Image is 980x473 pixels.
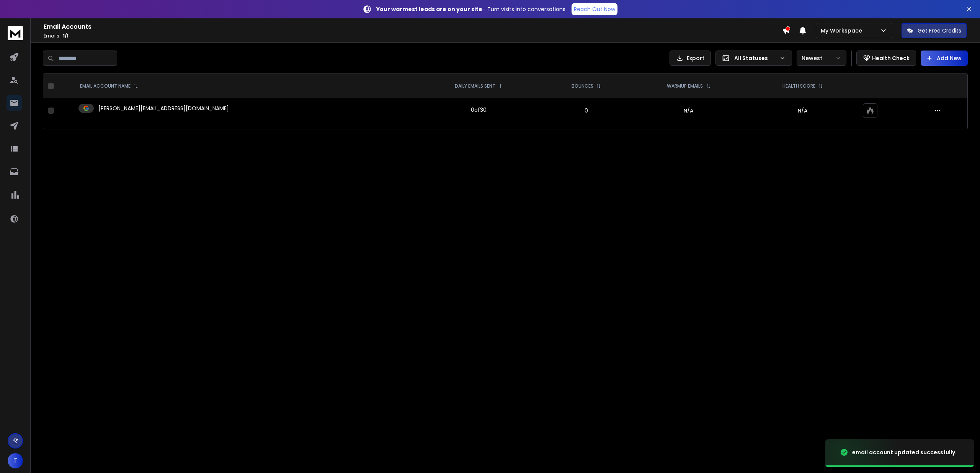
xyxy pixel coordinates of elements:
[98,104,229,112] p: [PERSON_NAME][EMAIL_ADDRESS][DOMAIN_NAME]
[572,3,617,15] a: Reach Out Now
[852,449,957,456] div: email account updated successfully.
[918,27,961,34] p: Get Free Credits
[471,106,487,114] div: 0 of 30
[821,27,865,34] p: My Workspace
[8,453,23,468] button: T
[921,51,968,66] button: Add New
[376,5,482,13] strong: Your warmest leads are on your site
[44,22,782,31] h1: Email Accounts
[734,54,776,62] p: All Statuses
[455,83,495,89] p: DAILY EMAILS SENT
[574,5,615,13] p: Reach Out Now
[80,83,138,89] div: EMAIL ACCOUNT NAME
[376,5,565,13] p: – Turn visits into conversations
[572,83,593,89] p: BOUNCES
[797,51,846,66] button: Newest
[44,33,782,39] p: Emails :
[856,51,916,66] button: Health Check
[667,83,703,89] p: WARMUP EMAILS
[782,83,815,89] p: HEALTH SCORE
[752,107,854,114] p: N/A
[8,26,23,40] img: logo
[670,51,711,66] button: Export
[902,23,967,38] button: Get Free Credits
[872,54,910,62] p: Health Check
[63,33,69,39] span: 1 / 1
[547,107,626,114] p: 0
[630,98,747,123] td: N/A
